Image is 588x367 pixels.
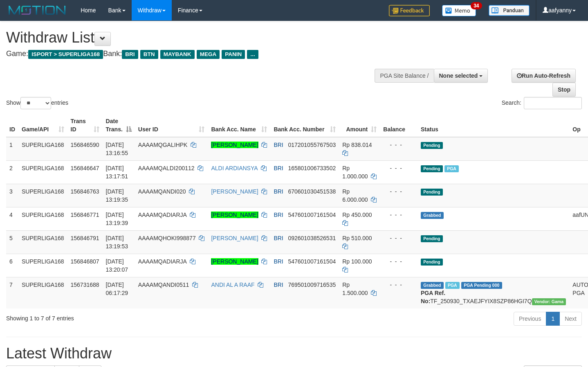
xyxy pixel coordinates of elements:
td: SUPERLIGA168 [18,137,67,161]
h1: Latest Withdraw [6,345,582,362]
th: Balance [380,114,417,137]
td: SUPERLIGA168 [18,160,67,184]
span: AAAAMQHOKI998877 [138,235,196,241]
a: Previous [514,312,546,326]
span: PANIN [222,50,245,59]
th: Date Trans.: activate to sort column descending [103,114,135,137]
span: ISPORT > SUPERLIGA168 [28,50,103,59]
div: - - - [383,257,414,266]
span: [DATE] 13:19:39 [106,212,128,226]
span: BRI [274,188,283,195]
td: 5 [6,230,18,254]
div: - - - [383,281,414,289]
a: [PERSON_NAME] [211,142,258,148]
span: [DATE] 13:17:51 [106,165,128,180]
a: 1 [546,312,560,326]
span: Marked by aafromsomean [445,282,460,289]
div: - - - [383,211,414,219]
span: Pending [421,235,443,242]
th: Game/API: activate to sort column ascending [18,114,67,137]
span: [DATE] 13:19:35 [106,188,128,203]
span: BRI [274,165,283,171]
td: SUPERLIGA168 [18,254,67,277]
span: Rp 838.014 [342,142,372,148]
img: Button%20Memo.svg [442,5,476,16]
a: Next [559,312,582,326]
th: ID [6,114,18,137]
td: 3 [6,184,18,207]
span: BRI [274,258,283,265]
span: 156846763 [71,188,99,195]
label: Search: [502,97,582,109]
span: 156846771 [71,212,99,218]
span: Copy 547601007161504 to clipboard [288,212,336,218]
a: ALDI ARDIANSYA [211,165,257,171]
button: None selected [434,69,488,83]
a: [PERSON_NAME] [211,212,258,218]
span: Copy 165801006733502 to clipboard [288,165,336,171]
span: 156846590 [71,142,99,148]
span: AAAAMQADIARJA [138,212,186,218]
div: - - - [383,187,414,196]
span: AAAAMQANDI020 [138,188,186,195]
span: None selected [439,72,478,79]
a: Stop [552,83,576,97]
span: [DATE] 13:16:55 [106,142,128,156]
h4: Game: Bank: [6,50,384,58]
span: Grabbed [421,212,444,219]
span: AAAAMQGALIHPK [138,142,188,148]
th: Bank Acc. Number: activate to sort column ascending [270,114,339,137]
input: Search: [524,97,582,109]
td: 4 [6,207,18,230]
td: SUPERLIGA168 [18,184,67,207]
span: Copy 017201055767503 to clipboard [288,142,336,148]
span: BRI [274,235,283,241]
td: 1 [6,137,18,161]
span: MAYBANK [160,50,195,59]
div: - - - [383,164,414,172]
span: MEGA [197,50,220,59]
div: Showing 1 to 7 of 7 entries [6,311,239,322]
span: Copy 769501009716535 to clipboard [288,281,336,288]
span: Marked by aafsengchandara [444,165,459,172]
span: Rp 1.000.000 [342,165,368,180]
span: Vendor URL: https://trx31.1velocity.biz [532,298,566,305]
img: Feedback.jpg [389,5,430,16]
span: Copy 670601030451538 to clipboard [288,188,336,195]
td: 7 [6,277,18,308]
div: - - - [383,141,414,149]
a: [PERSON_NAME] [211,235,258,241]
span: 156846647 [71,165,99,171]
span: BRI [274,212,283,218]
label: Show entries [6,97,68,109]
span: Pending [421,165,443,172]
span: Pending [421,259,443,266]
span: Rp 6.000.000 [342,188,368,203]
span: BRI [122,50,138,59]
b: PGA Ref. No: [421,290,445,304]
img: MOTION_logo.png [6,4,68,16]
span: 156846791 [71,235,99,241]
a: ANDI AL A RAAF [211,281,254,288]
span: PGA Pending [461,282,502,289]
td: SUPERLIGA168 [18,207,67,230]
th: Amount: activate to sort column ascending [339,114,380,137]
th: Trans ID: activate to sort column ascending [67,114,103,137]
span: AAAAMQANDI0511 [138,281,189,288]
span: Grabbed [421,282,444,289]
a: Run Auto-Refresh [512,69,576,83]
a: [PERSON_NAME] [211,258,258,265]
span: [DATE] 06:17:29 [106,281,128,296]
span: AAAAMQADIARJA [138,258,186,265]
span: Pending [421,142,443,149]
th: User ID: activate to sort column ascending [135,114,208,137]
h1: Withdraw List [6,29,384,46]
span: Rp 510.000 [342,235,372,241]
a: [PERSON_NAME] [211,188,258,195]
span: Rp 100.000 [342,258,372,265]
span: BTN [140,50,158,59]
span: [DATE] 13:20:07 [106,258,128,273]
span: Rp 450.000 [342,212,372,218]
td: TF_250930_TXAEJFYIX8SZP86HGI7Q [417,277,569,308]
th: Bank Acc. Name: activate to sort column ascending [208,114,270,137]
